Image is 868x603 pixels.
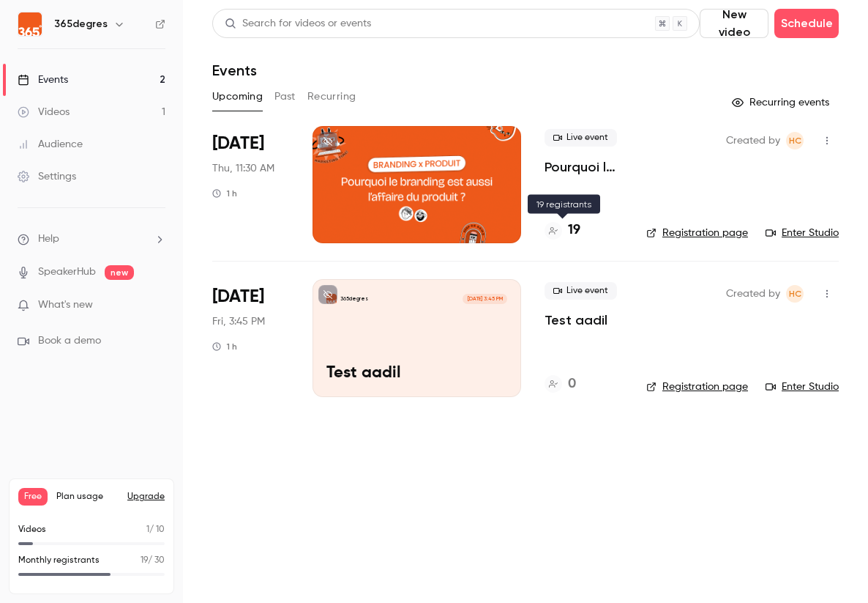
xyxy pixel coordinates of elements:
h4: 0 [568,374,576,394]
span: [DATE] [212,285,264,308]
p: Videos [18,523,46,536]
span: What's new [38,297,93,313]
div: 1 h [212,188,237,199]
button: Past [274,85,296,108]
p: 365degres [340,295,368,303]
span: Live event [545,129,617,147]
h4: 19 [568,221,580,240]
span: HC [789,132,801,149]
span: [DATE] [212,132,264,155]
span: 19 [141,556,148,565]
span: HC [789,285,801,303]
p: / 10 [146,523,165,536]
a: SpeakerHub [38,264,96,280]
span: 1 [146,525,149,534]
a: Test aadil365degres[DATE] 3:45 PMTest aadil [313,279,521,396]
a: Pourquoi le branding est aussi l'affaire du produit ? [545,158,623,176]
a: Enter Studio [766,380,839,394]
button: Schedule [774,9,839,38]
span: Hélène CHOMIENNE [786,132,804,149]
div: Events [18,73,68,87]
span: Created by [726,285,780,303]
p: Test aadil [326,364,507,383]
div: 1 h [212,341,237,352]
button: Upgrade [127,491,165,503]
a: 0 [545,374,576,394]
button: Recurring [307,85,356,108]
div: Dec 5 Fri, 3:45 PM (Europe/Paris) [212,279,289,396]
p: / 30 [141,554,165,567]
h6: 365degres [54,17,108,32]
a: 19 [545,221,580,240]
div: Audience [18,137,83,152]
span: Help [38,232,59,247]
p: Monthly registrants [18,554,100,567]
h1: Events [212,62,257,79]
span: Thu, 11:30 AM [212,161,274,176]
a: Test aadil [545,311,607,329]
span: Book a demo [38,333,101,349]
li: help-dropdown-opener [18,232,165,247]
a: Registration page [646,226,748,240]
a: Enter Studio [766,226,839,240]
span: Free [18,488,48,506]
span: Created by [726,132,780,149]
div: Search for videos or events [225,16,371,32]
span: Plan usage [56,491,119,503]
div: Settings [18,169,76,184]
button: New video [700,9,768,38]
span: Hélène CHOMIENNE [786,285,804,303]
span: new [105,265,134,280]
img: 365degres [18,12,42,36]
div: Oct 2 Thu, 11:30 AM (Europe/Paris) [212,126,289,243]
button: Upcoming [212,85,263,108]
button: Recurring events [725,91,839,114]
span: Live event [545,282,617,300]
div: Videos [18,105,70,119]
span: Fri, 3:45 PM [212,314,265,329]
span: [DATE] 3:45 PM [463,294,506,304]
a: Registration page [646,380,748,394]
